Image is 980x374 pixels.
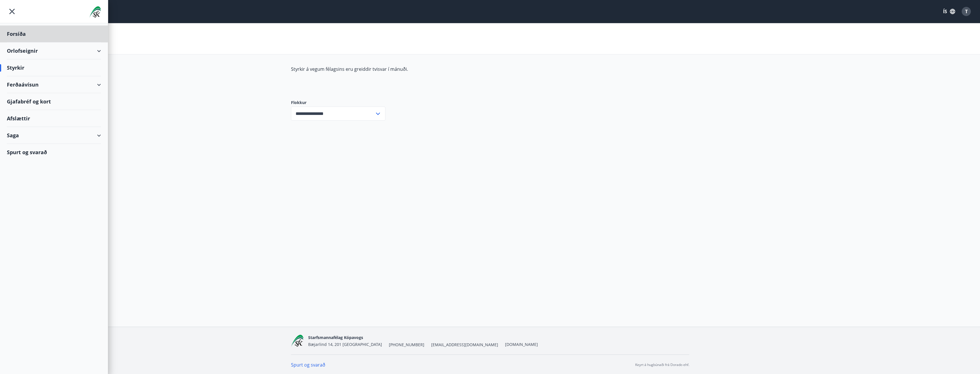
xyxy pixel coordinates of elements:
p: Keyrt á hugbúnaði frá Dorado ehf. [635,362,689,367]
span: Starfsmannafélag Kópavogs [308,335,363,340]
div: Spurt og svarað [7,144,101,160]
span: [EMAIL_ADDRESS][DOMAIN_NAME] [431,342,498,348]
a: Spurt og svarað [291,362,325,368]
div: Saga [7,127,101,144]
div: Styrkir [7,59,101,76]
div: Ferðaávísun [7,76,101,93]
img: union_logo [89,6,101,18]
p: Styrkir á vegum félagsins eru greiddir tvisvar í mánuði. [291,66,561,72]
div: Afslættir [7,110,101,127]
img: x5MjQkxwhnYn6YREZUTEa9Q4KsBUeQdWGts9Dj4O.png [291,335,304,347]
div: Gjafabréf og kort [7,93,101,110]
div: Orlofseignir [7,42,101,59]
label: Flokkur [291,100,385,105]
button: ÍS [940,6,958,17]
button: T [959,5,973,18]
span: Bæjarlind 14, 201 [GEOGRAPHIC_DATA] [308,342,382,347]
div: Forsíða [7,26,101,42]
span: [PHONE_NUMBER] [389,342,424,348]
span: T [965,8,968,15]
button: menu [7,6,17,17]
a: [DOMAIN_NAME] [505,342,538,347]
